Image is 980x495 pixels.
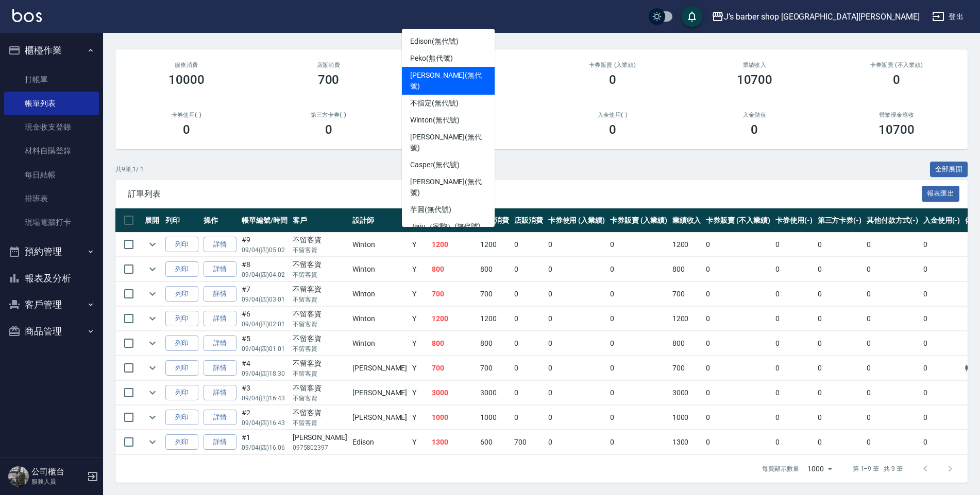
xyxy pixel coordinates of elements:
[4,210,99,234] a: 現場電腦打卡
[815,307,865,331] td: 0
[607,257,670,281] td: 0
[145,286,160,302] button: expand row
[703,257,772,281] td: 0
[893,73,900,87] h3: 0
[293,235,347,245] div: 不留客資
[4,238,99,265] button: 預約管理
[4,163,99,187] a: 每日結帳
[350,257,410,281] td: Winton
[410,331,429,356] td: Y
[773,405,815,430] td: 0
[293,245,347,255] p: 不留客資
[239,356,290,380] td: #4
[145,335,160,351] button: expand row
[31,467,84,477] h5: 公司櫃台
[921,208,963,233] th: 入金使用(-)
[864,307,921,331] td: 0
[183,122,190,137] h3: 0
[239,307,290,331] td: #6
[8,466,29,487] img: Person
[242,369,288,378] p: 09/04 (四) 18:30
[145,311,160,326] button: expand row
[293,408,347,418] div: 不留客資
[478,381,512,405] td: 3000
[128,62,245,68] h3: 服務消費
[293,418,347,428] p: 不留客資
[410,132,486,153] span: [PERSON_NAME] (無代號)
[607,430,670,454] td: 0
[670,381,704,405] td: 3000
[350,405,410,430] td: [PERSON_NAME]
[478,331,512,356] td: 800
[410,115,459,126] span: Winton (無代號)
[703,208,772,233] th: 卡券販賣 (不入業績)
[703,405,772,430] td: 0
[293,443,347,452] p: 0975802397
[293,270,347,279] p: 不留客資
[512,233,546,257] td: 0
[290,208,350,233] th: 客戶
[325,122,332,137] h3: 0
[703,307,772,331] td: 0
[239,257,290,281] td: #8
[350,307,410,331] td: Winton
[546,356,608,380] td: 0
[4,92,99,115] a: 帳單列表
[4,265,99,292] button: 報表及分析
[670,331,704,356] td: 800
[478,307,512,331] td: 1200
[204,410,236,426] a: 詳情
[165,311,198,327] button: 列印
[242,443,288,452] p: 09/04 (四) 16:06
[350,381,410,405] td: [PERSON_NAME]
[921,307,963,331] td: 0
[145,261,160,277] button: expand row
[546,405,608,430] td: 0
[270,62,387,68] h2: 店販消費
[546,282,608,306] td: 0
[128,189,922,199] span: 訂單列表
[815,233,865,257] td: 0
[429,307,478,331] td: 1200
[670,208,704,233] th: 業績收入
[682,6,702,27] button: save
[145,360,160,376] button: expand row
[478,405,512,430] td: 1000
[670,282,704,306] td: 700
[293,295,347,304] p: 不留客資
[512,356,546,380] td: 0
[242,245,288,255] p: 09/04 (四) 05:02
[546,307,608,331] td: 0
[410,307,429,331] td: Y
[773,307,815,331] td: 0
[4,187,99,210] a: 排班表
[864,257,921,281] td: 0
[878,122,915,137] h3: 10700
[204,311,236,327] a: 詳情
[921,356,963,380] td: 0
[670,257,704,281] td: 800
[410,233,429,257] td: Y
[607,307,670,331] td: 0
[204,434,236,450] a: 詳情
[864,405,921,430] td: 0
[115,165,144,174] p: 共 9 筆, 1 / 1
[773,282,815,306] td: 0
[670,356,704,380] td: 700
[703,381,772,405] td: 0
[607,356,670,380] td: 0
[242,344,288,353] p: 09/04 (四) 01:01
[922,188,960,198] a: 報表匯出
[239,381,290,405] td: #3
[204,360,236,376] a: 詳情
[410,53,453,64] span: Peko (無代號)
[318,73,340,87] h3: 700
[930,162,968,178] button: 全部展開
[293,383,347,394] div: 不留客資
[922,186,960,202] button: 報表匯出
[429,282,478,306] td: 700
[815,257,865,281] td: 0
[165,335,198,351] button: 列印
[773,257,815,281] td: 0
[4,68,99,92] a: 打帳單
